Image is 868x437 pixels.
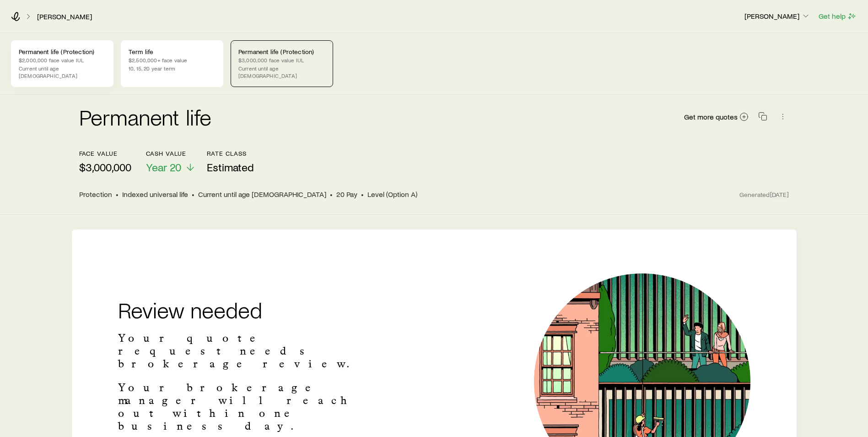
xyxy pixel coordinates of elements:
span: Protection [79,190,112,199]
p: $2,000,000 face value IUL [19,56,106,64]
button: [PERSON_NAME] [744,11,811,22]
p: $2,500,000+ face value [129,56,216,64]
p: [PERSON_NAME] [744,11,810,21]
p: Current until age [DEMOGRAPHIC_DATA] [238,65,325,79]
a: Get more quotes [684,112,749,122]
span: Indexed universal life [122,190,188,199]
p: Permanent life (Protection) [19,48,106,55]
button: Cash ValueYear 20 [146,150,196,174]
span: • [116,190,119,199]
h2: Permanent life [79,106,212,128]
span: 20 Pay [336,190,357,199]
span: Current until age [DEMOGRAPHIC_DATA] [198,190,326,199]
span: [DATE] [770,191,789,199]
span: Generated [739,191,789,199]
a: Term life$2,500,000+ face value10, 15, 20 year term [121,40,223,87]
span: Get more quotes [684,113,738,120]
span: • [192,190,194,199]
p: Permanent life (Protection) [238,48,325,55]
span: • [361,190,364,199]
a: [PERSON_NAME] [37,12,92,21]
button: Rate ClassEstimated [207,150,254,174]
p: Your quote request needs brokerage review. [118,332,381,370]
p: Rate Class [207,150,254,157]
p: $3,000,000 face value IUL [238,56,325,64]
a: Permanent life (Protection)$3,000,000 face value IULCurrent until age [DEMOGRAPHIC_DATA] [231,40,333,87]
p: Your brokerage manager will reach out within one business day. [118,381,381,432]
span: Level (Option A) [367,190,417,199]
p: $3,000,000 [79,161,131,174]
p: Term life [129,48,216,55]
button: Get help [818,11,857,22]
span: Estimated [207,161,254,174]
p: 10, 15, 20 year term [129,65,216,72]
span: • [330,190,333,199]
p: face value [79,150,131,157]
h2: Review needed [118,299,381,321]
p: Current until age [DEMOGRAPHIC_DATA] [19,65,106,79]
p: Cash Value [146,150,196,157]
span: Year 20 [146,161,181,174]
a: Permanent life (Protection)$2,000,000 face value IULCurrent until age [DEMOGRAPHIC_DATA] [11,40,113,87]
